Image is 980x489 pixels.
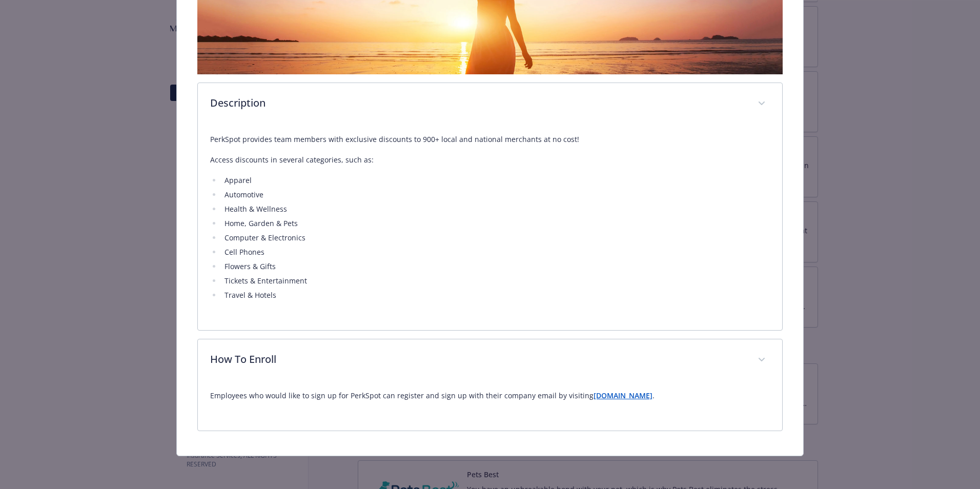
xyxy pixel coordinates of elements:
p: Description [210,95,745,111]
li: Home, Garden & Pets [221,217,770,230]
li: Tickets & Entertainment [221,275,770,287]
li: Travel & Hotels [221,289,770,301]
a: [DOMAIN_NAME] [594,391,652,400]
p: PerkSpot provides team members with exclusive discounts to 900+ local and national merchants at n... [210,133,770,146]
li: Health & Wellness [221,203,770,215]
div: How To Enroll [198,381,782,431]
div: How To Enroll [198,339,782,381]
div: Description [198,83,782,125]
li: Apparel [221,174,770,187]
p: How To Enroll [210,352,745,367]
li: Cell Phones [221,246,770,258]
li: Computer & Electronics [221,232,770,244]
li: Automotive [221,189,770,201]
p: Employees who would like to sign up for PerkSpot can register and sign up with their company emai... [210,390,770,402]
div: Description [198,125,782,330]
p: Access discounts in several categories, such as: [210,154,770,166]
li: Flowers & Gifts [221,260,770,273]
